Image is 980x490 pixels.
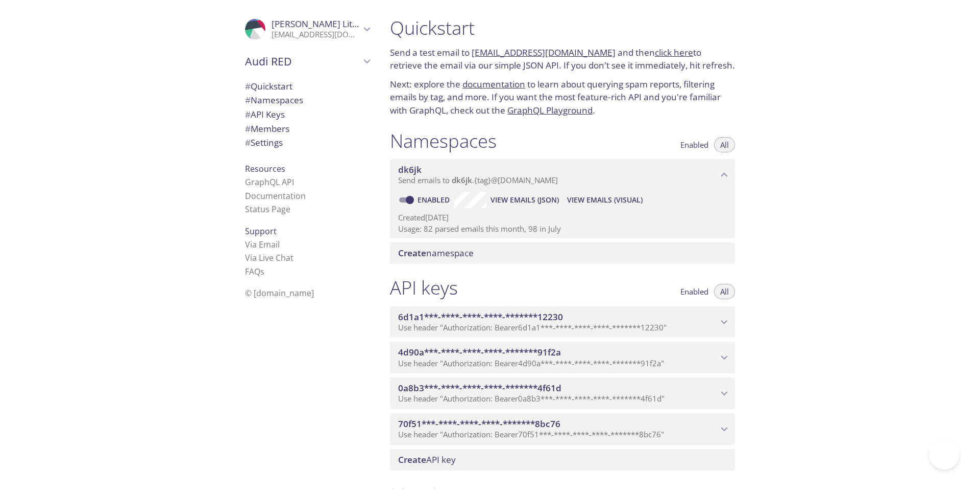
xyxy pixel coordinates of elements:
[245,163,285,174] span: Resources
[398,224,727,234] p: Usage: 82 parsed emails this month, 98 in July
[390,449,735,471] div: Create API Key
[272,18,362,30] span: [PERSON_NAME] Little
[245,137,251,148] span: #
[563,192,647,208] button: View Emails (Visual)
[245,108,251,120] span: #
[507,104,593,116] a: GraphQL Playground
[452,175,472,185] span: dk6jk
[674,284,715,299] button: Enabled
[398,212,727,223] p: Created [DATE]
[245,226,277,237] span: Support
[929,439,960,470] iframe: Help Scout Beacon - Open
[398,247,474,259] span: namespace
[398,454,426,465] span: Create
[245,287,314,299] span: © [DOMAIN_NAME]
[237,48,378,75] div: Audi RED
[714,284,735,299] button: All
[655,47,693,58] a: click here
[237,107,378,122] div: API Keys
[390,78,735,117] p: Next: explore the to learn about querying spam reports, filtering emails by tag, and more. If you...
[245,123,289,135] span: Members
[245,80,292,92] span: Quickstart
[245,266,264,277] a: FAQ
[245,137,283,148] span: Settings
[390,276,458,299] h1: API keys
[390,159,735,191] div: dk6jk namespace
[237,79,378,94] div: Quickstart
[714,137,735,152] button: All
[245,80,251,92] span: #
[245,176,294,188] a: GraphQL API
[237,12,378,46] div: Corey Little
[237,136,378,150] div: Team Settings
[272,30,360,40] p: [EMAIL_ADDRESS][DOMAIN_NAME]
[398,175,558,185] span: Send emails to . {tag} @[DOMAIN_NAME]
[390,242,735,264] div: Create namespace
[486,192,563,208] button: View Emails (JSON)
[245,239,280,250] a: Via Email
[245,123,251,135] span: #
[237,122,378,136] div: Members
[245,204,290,215] a: Status Page
[245,54,360,69] span: Audi RED
[398,247,426,259] span: Create
[398,454,456,465] span: API key
[390,46,735,72] p: Send a test email to and then to retrieve the email via our simple JSON API. If you don't see it ...
[245,252,293,263] a: Via Live Chat
[462,78,525,90] a: documentation
[390,129,497,152] h1: Namespaces
[674,137,715,152] button: Enabled
[245,108,285,120] span: API Keys
[245,190,306,202] a: Documentation
[567,194,643,206] span: View Emails (Visual)
[390,16,735,39] h1: Quickstart
[398,164,422,175] span: dk6jk
[416,195,454,205] a: Enabled
[237,93,378,107] div: Namespaces
[491,194,559,206] span: View Emails (JSON)
[260,266,264,277] span: s
[472,47,616,58] a: [EMAIL_ADDRESS][DOMAIN_NAME]
[245,94,303,106] span: Namespaces
[245,94,251,106] span: #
